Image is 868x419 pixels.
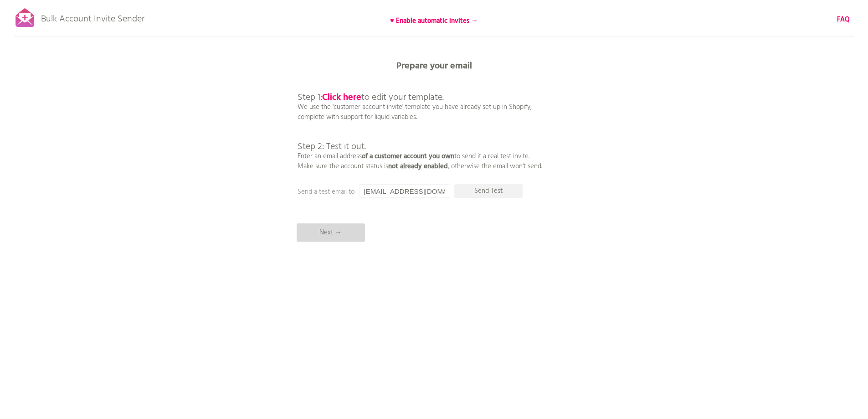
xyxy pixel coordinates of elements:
[322,90,361,105] a: Click here
[837,15,850,25] a: FAQ
[390,16,478,26] b: ♥ Enable automatic invites →
[396,59,472,73] b: Prepare your email
[298,140,366,154] span: Step 2: Test it out.
[298,73,542,171] p: We use the 'customer account invite' template you have already set up in Shopify, complete with s...
[837,14,850,25] b: FAQ
[388,161,448,172] b: not already enabled
[298,187,480,197] p: Send a test email to
[41,5,144,28] p: Bulk Account Invite Sender
[298,90,444,105] span: Step 1: to edit your template.
[362,151,454,162] b: of a customer account you own
[454,184,523,198] p: Send Test
[297,223,365,242] p: Next →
